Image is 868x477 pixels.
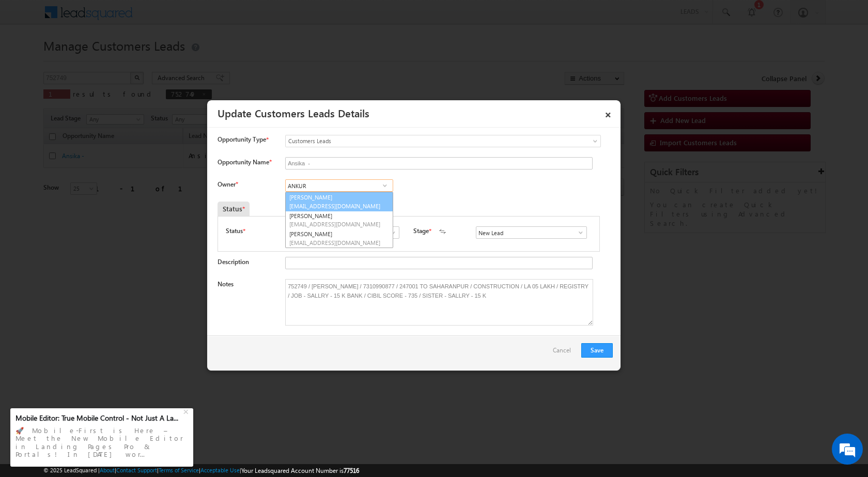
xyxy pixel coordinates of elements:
a: Update Customers Leads Details [218,105,369,120]
a: Show All Items [384,227,397,238]
span: [EMAIL_ADDRESS][DOMAIN_NAME] [289,202,382,210]
div: Chat with us now [54,54,174,68]
label: Stage [413,226,429,236]
span: Your Leadsquared Account Number is [241,467,359,474]
em: Start Chat [141,318,188,332]
label: Status [226,226,243,236]
div: Minimize live chat window [169,5,194,30]
a: Terms of Service [159,467,199,473]
div: Status [218,202,250,216]
span: © 2025 LeadSquared | | | | | [43,466,359,475]
a: [PERSON_NAME] [286,211,393,229]
input: Type to Search [285,179,393,192]
div: Mobile Editor: True Mobile Control - Not Just A La... [16,413,182,423]
a: Contact Support [116,467,157,473]
textarea: Type your message and hit 'Enter' [13,96,189,310]
img: d_60004797649_company_0_60004797649 [18,54,43,68]
label: Notes [218,280,234,288]
a: [PERSON_NAME] [286,229,393,248]
label: Owner [218,180,238,188]
a: × [599,104,617,122]
span: Customers Leads [286,136,559,146]
span: 77516 [344,467,359,474]
label: Opportunity Name [218,158,271,166]
button: Save [581,343,613,358]
span: [EMAIL_ADDRESS][DOMAIN_NAME] [289,220,382,228]
a: Customers Leads [285,135,601,147]
span: Opportunity Type [218,135,266,144]
a: About [100,467,115,473]
span: [EMAIL_ADDRESS][DOMAIN_NAME] [289,239,382,247]
div: 🚀 Mobile-First is Here – Meet the New Mobile Editor in Landing Pages Pro & Portals! In [DATE] wor... [16,423,188,461]
input: Type to Search [476,226,587,239]
a: Acceptable Use [200,467,240,473]
a: Show All Items [378,180,391,191]
a: [PERSON_NAME] [285,192,393,211]
label: Description [218,258,249,266]
div: + [181,405,193,417]
a: Show All Items [571,227,584,238]
a: Cancel [553,343,576,363]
